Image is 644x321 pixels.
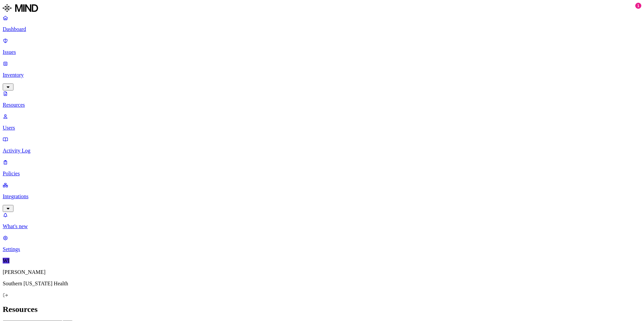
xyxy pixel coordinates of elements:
[3,91,641,108] a: Resources
[3,125,641,131] p: Users
[3,49,641,55] p: Issues
[3,193,641,200] p: Integrations
[3,102,641,108] p: Resources
[635,3,641,9] div: 1
[3,223,641,229] p: What's new
[3,159,641,177] a: Policies
[3,148,641,154] p: Activity Log
[3,3,38,13] img: MIND
[3,212,641,229] a: What's new
[3,235,641,252] a: Settings
[3,61,641,90] a: Inventory
[3,281,641,287] p: Southern [US_STATE] Health
[3,182,641,211] a: Integrations
[3,113,641,131] a: Users
[3,246,641,252] p: Settings
[3,258,9,263] span: WI
[3,305,641,314] h2: Resources
[3,3,641,15] a: MIND
[3,38,641,55] a: Issues
[3,72,641,78] p: Inventory
[3,136,641,154] a: Activity Log
[3,26,641,32] p: Dashboard
[3,171,641,177] p: Policies
[3,15,641,32] a: Dashboard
